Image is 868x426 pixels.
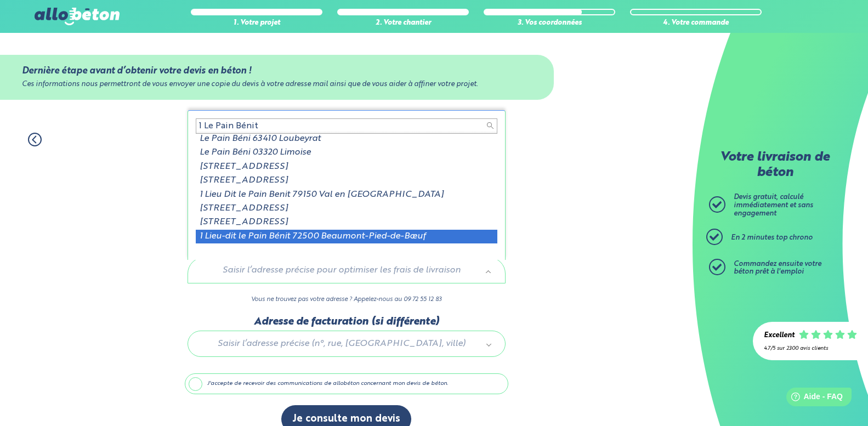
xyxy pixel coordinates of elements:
[196,160,497,174] div: [STREET_ADDRESS]
[196,215,497,229] div: [STREET_ADDRESS]
[196,146,497,160] div: Le Pain Béni 03320 Limoise
[770,383,856,414] iframe: Help widget launcher
[196,202,497,215] div: [STREET_ADDRESS]
[196,132,497,146] div: Le Pain Béni 63410 Loubeyrat
[196,174,497,188] div: [STREET_ADDRESS]
[196,188,497,202] div: 1 Lieu Dit le Pain Benit 79150 Val en [GEOGRAPHIC_DATA]
[196,230,497,243] div: 1 Lieu-dit le Pain Bénit 72500 Beaumont-Pied-de-Bœuf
